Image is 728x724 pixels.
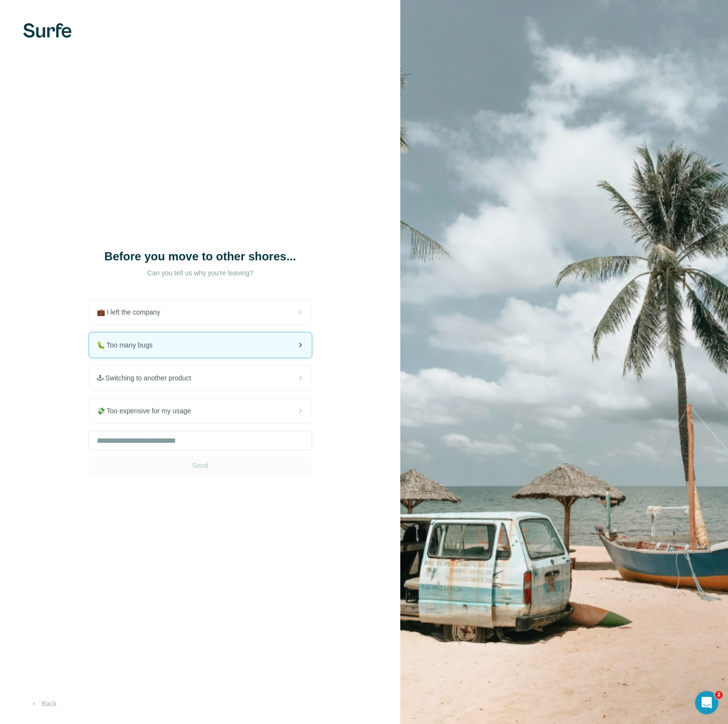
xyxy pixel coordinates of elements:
span: 🕹 Switching to another product [97,373,199,383]
span: 💸 Too expensive for my usage [97,406,199,416]
h1: Before you move to other shores... [104,249,297,264]
span: 💼 I left the company [97,307,168,317]
span: 🐛 Too many bugs [97,340,161,350]
iframe: Intercom live chat [695,691,718,714]
button: Back [23,695,63,712]
img: Surfe's logo [23,23,72,38]
span: 2 [715,691,723,699]
iframe: Intercom notifications message [534,630,728,698]
p: Can you tell us why you're leaving? [104,268,297,278]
